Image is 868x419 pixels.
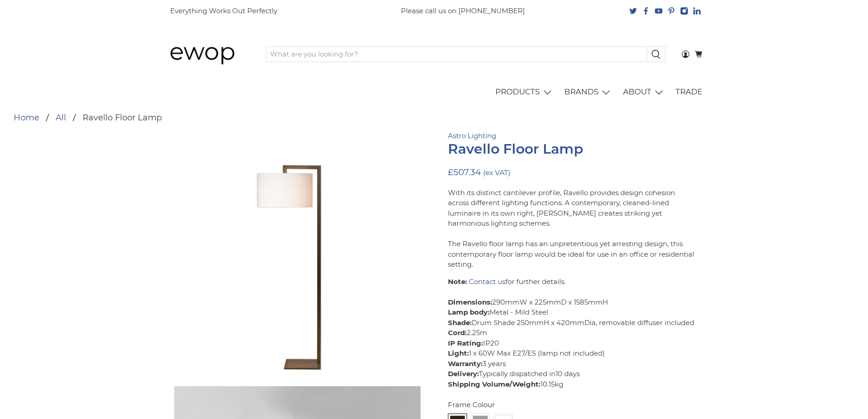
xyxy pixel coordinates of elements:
[448,369,479,378] strong: Delivery:
[66,114,162,122] li: Ravello Floor Lamp
[448,359,483,368] strong: Warranty:
[448,131,496,140] a: Astro Lighting
[448,141,694,157] h1: Ravello Floor Lamp
[266,47,647,62] input: What are you looking for?
[559,79,618,105] a: BRANDS
[14,114,162,122] nav: breadcrumbs
[14,114,39,122] a: Home
[448,400,694,410] div: Frame Colour
[174,131,421,377] a: Astro Lighting Office Ravello Floor Lamp Bronze
[448,349,469,357] strong: Light:
[448,328,467,337] strong: Cord:
[448,277,467,286] strong: Note:
[448,298,492,306] strong: Dimensions:
[618,79,670,105] a: ABOUT
[161,79,708,105] nav: main navigation
[56,114,66,122] a: All
[490,79,559,105] a: PRODUCTS
[448,277,694,390] p: 290mmW x 225mmD x 1585mmH Metal - Mild Steel Drum Shade 250mmH x 420mmDia, removable diffuser inc...
[448,339,483,347] strong: IP Rating:
[448,318,472,327] strong: Shade:
[479,369,556,378] span: Typically dispatched in
[448,167,481,177] span: £507.34
[448,188,694,270] p: With its distinct cantilever profile, Ravello provides design cohesion across different lighting ...
[170,6,300,16] p: Everything Works Out Perfectly
[401,6,530,16] p: Please call us on [PHONE_NUMBER]
[469,277,505,286] a: Contact us
[483,168,510,177] small: (ex VAT)
[448,308,489,316] strong: Lamp body:
[670,79,708,105] a: TRADE
[448,380,541,388] strong: Shipping Volume/Weight:
[505,277,566,286] span: for further details.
